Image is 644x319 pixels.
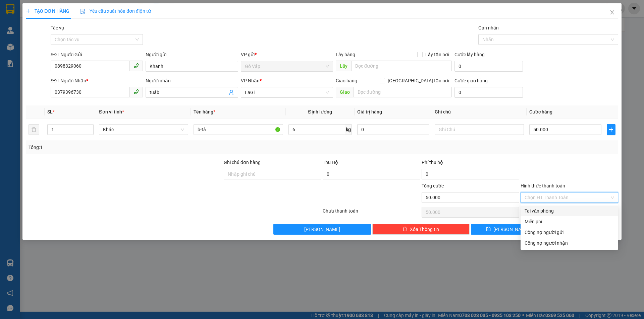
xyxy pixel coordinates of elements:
li: Mỹ Loan [3,3,97,16]
span: Xóa Thông tin [410,226,439,233]
span: Tổng cước [422,183,444,188]
div: Cước gửi hàng sẽ được ghi vào công nợ của người nhận [521,238,618,248]
span: [PERSON_NAME] [304,226,340,233]
span: Giao [336,87,354,97]
b: 148/31 [PERSON_NAME], P6, Q Gò Vấp [3,37,40,57]
span: Giao hàng [336,78,357,83]
div: Cước gửi hàng sẽ được ghi vào công nợ của người gửi [521,227,618,238]
span: [PERSON_NAME] [493,226,529,233]
img: icon [80,9,86,14]
span: plus [607,127,615,132]
span: plus [26,9,31,13]
span: SL [47,109,53,114]
input: Ghi chú đơn hàng [224,169,321,179]
span: Cước hàng [529,109,552,114]
input: 0 [357,124,429,135]
span: Lấy tận nơi [423,51,452,58]
input: VD: Bàn, Ghế [194,124,283,135]
div: Công nợ người nhận [525,239,614,247]
span: LaGi [245,87,329,97]
input: Cước giao hàng [454,87,523,98]
div: Người nhận [146,77,238,84]
span: kg [345,124,352,135]
th: Ghi chú [432,105,527,118]
input: Dọc đường [351,61,452,71]
div: Chưa thanh toán [322,207,421,219]
div: Phí thu hộ [422,159,519,169]
li: VP Gò Vấp [3,28,46,36]
span: [GEOGRAPHIC_DATA] tận nơi [385,77,452,84]
span: environment [3,37,8,42]
button: save[PERSON_NAME] [471,224,544,235]
li: VP LaGi [46,28,89,36]
span: Lấy hàng [336,52,355,57]
span: close [609,10,615,15]
span: Thu Hộ [323,160,338,165]
span: save [486,227,491,232]
button: [PERSON_NAME] [273,224,371,235]
span: Đơn vị tính [99,109,124,114]
img: logo.jpg [3,3,27,27]
label: Ghi chú đơn hàng [224,160,261,165]
span: phone [133,63,139,68]
div: Người gửi [146,51,238,58]
span: environment [46,37,51,42]
label: Gán nhãn [478,25,499,30]
span: Khác [103,125,184,135]
span: delete [402,227,407,232]
div: Tổng: 1 [29,144,249,151]
label: Cước giao hàng [454,78,488,83]
span: Gò Vấp [245,61,329,71]
label: Hình thức thanh toán [521,183,565,188]
div: SĐT Người Gửi [51,51,143,58]
span: Tên hàng [194,109,215,114]
span: Lấy [336,61,351,71]
label: Cước lấy hàng [454,52,485,57]
div: VP gửi [241,51,333,58]
b: 33 Bác Ái, P Phước Hội, TX Lagi [46,37,87,50]
input: Dọc đường [354,87,452,97]
button: plus [607,124,615,135]
input: Ghi Chú [435,124,524,135]
span: Định lượng [308,109,332,114]
button: Close [603,3,622,22]
span: user-add [229,90,234,95]
div: Tại văn phòng [525,207,614,215]
button: deleteXóa Thông tin [372,224,470,235]
span: Yêu cầu xuất hóa đơn điện tử [80,8,151,14]
div: SĐT Người Nhận [51,77,143,84]
span: phone [133,89,139,94]
button: delete [29,124,39,135]
label: Tác vụ [51,25,64,30]
div: Công nợ người gửi [525,229,614,236]
span: VP Nhận [241,78,260,83]
div: Miễn phí [525,218,614,225]
span: TẠO ĐƠN HÀNG [26,8,69,14]
span: Giá trị hàng [357,109,382,114]
input: Cước lấy hàng [454,61,523,72]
